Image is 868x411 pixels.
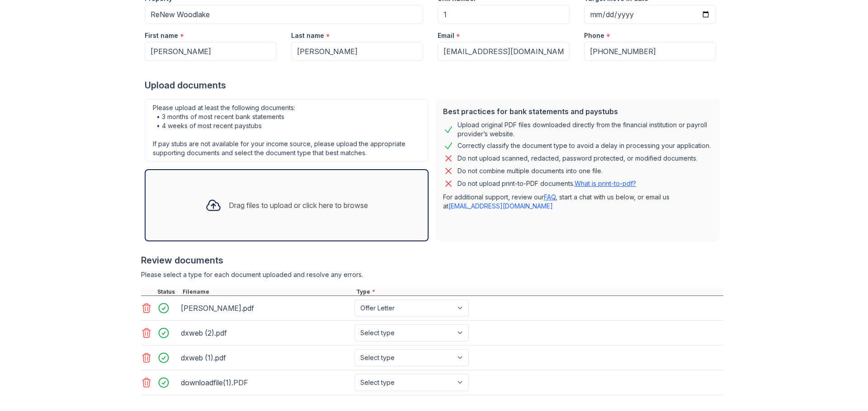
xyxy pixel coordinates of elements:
p: Do not upload print-to-PDF documents. [458,179,636,188]
label: Last name [291,31,324,40]
label: Email [438,31,454,40]
div: Review documents [141,254,723,267]
div: dxweb (2).pdf [181,326,351,340]
div: Please upload at least the following documents: • 3 months of most recent bank statements • 4 wee... [145,99,429,162]
div: Drag files to upload or click here to browse [229,200,368,211]
div: Correctly classify the document type to avoid a delay in processing your application. [458,140,711,151]
div: Best practices for bank statements and paystubs [443,106,712,117]
div: downloadfile(1).PDF [181,375,351,390]
div: [PERSON_NAME].pdf [181,301,351,315]
div: Type [354,288,723,296]
div: Please select a type for each document uploaded and resolve any errors. [141,270,723,279]
div: Filename [181,288,354,296]
a: What is print-to-pdf? [575,180,636,187]
div: Upload documents [145,79,723,92]
a: [EMAIL_ADDRESS][DOMAIN_NAME] [448,202,553,210]
div: Status [156,288,181,296]
div: Upload original PDF files downloaded directly from the financial institution or payroll provider’... [458,120,712,139]
div: dxweb (1).pdf [181,351,351,365]
a: FAQ [544,193,556,201]
label: Phone [584,31,604,40]
div: Do not upload scanned, redacted, password protected, or modified documents. [458,153,698,164]
p: For additional support, review our , start a chat with us below, or email us at [443,193,712,211]
label: First name [145,31,178,40]
div: Do not combine multiple documents into one file. [458,166,603,176]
